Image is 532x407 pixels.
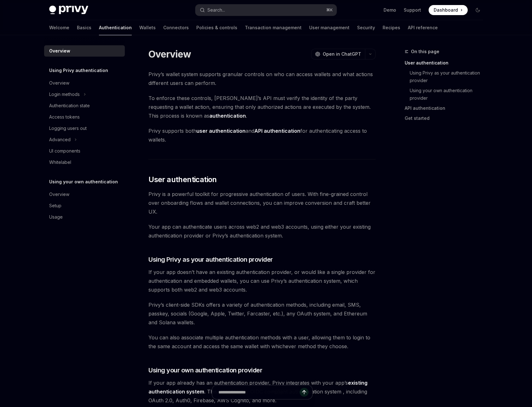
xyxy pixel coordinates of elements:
div: UI components [49,147,80,155]
span: Privy is a powerful toolkit for progressive authentication of users. With fine-grained control ov... [148,190,376,216]
a: Get started [405,113,488,123]
a: API authentication [405,103,488,113]
span: Using Privy as your authentication provider [148,255,273,264]
div: Logging users out [49,125,87,132]
span: To enforce these controls, [PERSON_NAME]’s API must verify the identity of the party requesting a... [148,94,376,120]
span: Using your own authentication provider [148,366,262,375]
a: Policies & controls [196,20,237,35]
a: Transaction management [245,20,302,35]
a: Wallets [139,20,156,35]
div: Whitelabel [49,159,71,166]
span: ⌘ K [326,8,333,13]
button: Toggle dark mode [473,5,483,15]
div: Authentication state [49,102,90,109]
button: Toggle Advanced section [44,134,125,145]
a: Basics [77,20,91,35]
a: Overview [44,189,125,200]
a: Overview [44,77,125,89]
span: Dashboard [434,7,458,13]
a: Authentication [99,20,132,35]
img: dark logo [49,6,88,14]
a: User authentication [405,58,488,68]
a: Security [357,20,375,35]
span: Your app can authenticate users across web2 and web3 accounts, using either your existing authent... [148,222,376,240]
div: Setup [49,202,61,209]
a: Access tokens [44,111,125,123]
strong: authentication [209,113,246,119]
h1: Overview [148,48,191,60]
a: User management [309,20,350,35]
button: Toggle Login methods section [44,89,125,100]
a: Usage [44,211,125,223]
button: Send message [300,388,309,397]
button: Open in ChatGPT [311,49,365,59]
a: Overview [44,45,125,57]
a: Authentication state [44,100,125,111]
span: If your app already has an authentication provider, Privy integrates with your app’s . This inclu... [148,378,376,405]
a: Dashboard [429,5,468,15]
a: Welcome [49,20,69,35]
span: Privy’s client-side SDKs offers a variety of authentication methods, including email, SMS, passke... [148,300,376,327]
a: Recipes [383,20,400,35]
div: Overview [49,191,69,198]
a: Connectors [163,20,189,35]
span: Open in ChatGPT [323,51,361,57]
strong: user authentication [196,128,246,134]
span: Privy’s wallet system supports granular controls on who can access wallets and what actions diffe... [148,70,376,87]
a: Logging users out [44,123,125,134]
button: Open search [195,4,337,16]
div: Advanced [49,136,71,143]
span: On this page [411,48,439,55]
span: You can also associate multiple authentication methods with a user, allowing them to login to the... [148,333,376,351]
div: Access tokens [49,113,80,121]
div: Login methods [49,91,80,98]
a: Support [404,7,421,13]
div: Overview [49,79,69,87]
div: Overview [49,47,70,55]
span: Privy supports both and for authenticating access to wallets. [148,126,376,144]
div: Usage [49,213,63,221]
span: User authentication [148,175,217,185]
a: Using Privy as your authentication provider [405,68,488,86]
span: If your app doesn’t have an existing authentication provider, or would like a single provider for... [148,268,376,294]
input: Ask a question... [218,385,300,399]
a: API reference [408,20,438,35]
div: Search... [207,6,225,14]
a: UI components [44,145,125,157]
strong: API authentication [254,128,300,134]
h5: Using Privy authentication [49,67,108,74]
a: Using your own authentication provider [405,86,488,103]
a: Demo [384,7,396,13]
a: Setup [44,200,125,211]
h5: Using your own authentication [49,178,118,186]
a: Whitelabel [44,157,125,168]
